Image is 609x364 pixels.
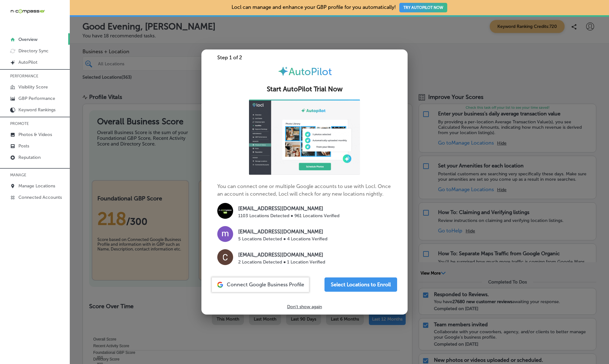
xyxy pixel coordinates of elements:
[217,100,392,267] p: You can connect one or multiple Google accounts to use with Locl. Once an account is connected, L...
[289,66,332,78] span: AutoPilot
[18,37,37,42] p: Overview
[18,96,55,101] p: GBP Performance
[238,251,325,259] p: [EMAIL_ADDRESS][DOMAIN_NAME]
[227,282,304,288] span: Connect Google Business Profile
[18,107,56,113] p: Keyword Rankings
[238,259,325,265] p: 2 Locations Detected ● 1 Location Verified
[324,277,397,292] button: Select Locations to Enroll
[399,3,447,12] button: TRY AUTOPILOT NOW
[18,48,49,54] p: Directory Sync
[238,205,339,212] p: [EMAIL_ADDRESS][DOMAIN_NAME]
[18,143,29,149] p: Posts
[18,60,37,65] p: AutoPilot
[10,8,45,14] img: 660ab0bf-5cc7-4cb8-ba1c-48b5ae0f18e60NCTV_CLogo_TV_Black_-500x88.png
[18,183,55,189] p: Manage Locations
[18,155,41,160] p: Reputation
[249,100,360,175] img: ap-gif
[278,66,289,77] img: autopilot-icon
[201,55,408,61] div: Step 1 of 2
[18,195,62,200] p: Connected Accounts
[238,236,327,242] p: 5 Locations Detected ● 4 Locations Verified
[238,228,327,236] p: [EMAIL_ADDRESS][DOMAIN_NAME]
[18,132,52,137] p: Photos & Videos
[18,84,48,90] p: Visibility Score
[209,85,400,93] h2: Start AutoPilot Trial Now
[238,212,339,219] p: 1103 Locations Detected ● 961 Locations Verified
[287,304,322,309] p: Don't show again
